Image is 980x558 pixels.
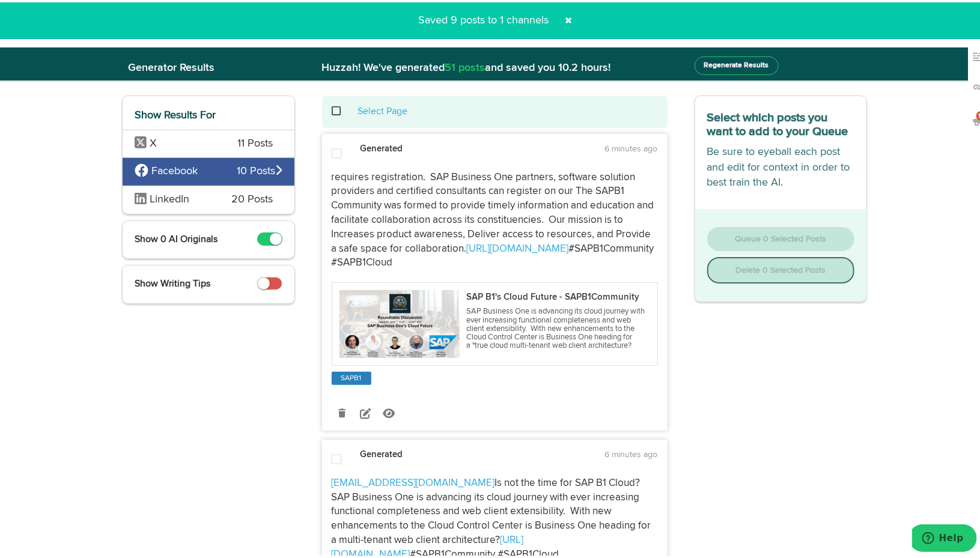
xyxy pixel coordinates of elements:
[912,522,977,552] iframe: Opens a widget where you can find more information
[135,108,216,118] span: Show Results For
[695,54,779,73] button: Regenerate Results
[332,476,495,486] a: [EMAIL_ADDRESS][DOMAIN_NAME]
[467,305,646,348] p: SAP Business One is advancing its cloud journey with ever increasing functional completeness and ...
[707,142,855,189] p: Be sure to eyeball each post and edit for context in order to best train the AI.
[735,232,826,241] span: Queue 0 Selected Posts
[339,288,460,356] img: B1-Community-Cloud-Roundtable-1.jpg
[707,255,855,281] button: Delete 0 Selected Posts
[339,370,364,382] a: SAPB1
[232,190,273,205] span: 20 Posts
[605,142,658,151] time: 6 minutes ago
[150,192,189,202] span: LinkedIn
[135,277,210,287] span: Show Writing Tips
[135,232,218,242] span: Show 0 AI Originals
[411,13,556,23] span: Saved 9 posts to 1 channels
[360,142,403,151] strong: Generated
[313,60,677,72] h2: Huzzah! We've generated and saved you 10.2 hours!
[467,290,646,299] p: SAP B1's Cloud Future - SAPB1Community
[237,162,282,177] span: 10 Posts
[445,60,485,71] span: 51 posts
[150,136,157,147] span: X
[332,533,524,557] a: [URL][DOMAIN_NAME]
[151,163,198,174] span: Facebook
[122,60,295,72] h2: Generator Results
[360,447,403,456] strong: Generated
[467,241,569,252] a: [URL][DOMAIN_NAME]
[707,106,855,136] h3: Select which posts you want to add to your Queue
[358,105,408,114] a: Select Page
[707,225,855,249] button: Queue 0 Selected Posts
[332,168,658,268] p: requires registration. SAP Business One partners, software solution providers and certified consu...
[605,448,658,456] time: 6 minutes ago
[238,134,273,150] span: 11 Posts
